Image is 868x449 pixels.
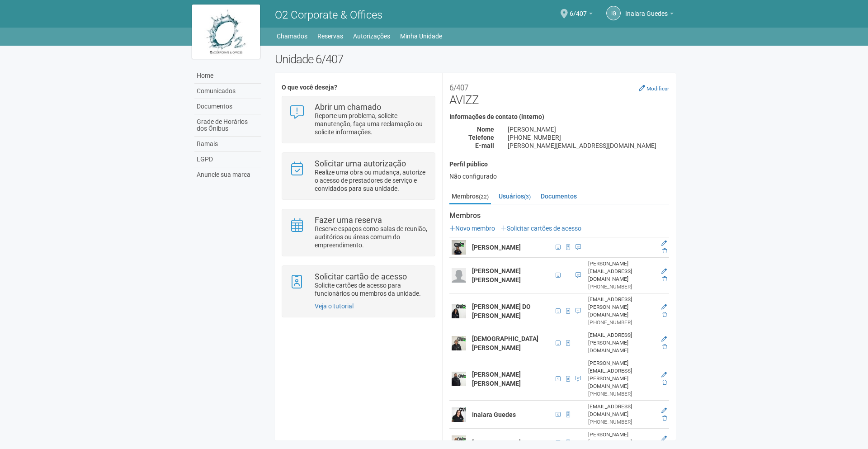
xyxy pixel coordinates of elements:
img: user.png [452,372,466,386]
strong: [PERSON_NAME] [472,439,521,446]
a: Editar membro [661,240,667,246]
img: user.png [452,240,466,255]
div: [EMAIL_ADDRESS][DOMAIN_NAME] [588,403,656,418]
div: Não configurado [449,172,669,180]
p: Reporte um problema, solicite manutenção, faça uma reclamação ou solicite informações. [315,112,428,136]
strong: Telefone [468,134,494,141]
small: 6/407 [449,83,468,92]
a: Excluir membro [662,415,667,421]
a: Home [194,68,261,84]
img: logo.jpg [192,5,260,59]
h2: Unidade 6/407 [275,52,676,66]
a: Solicitar uma autorização Realize uma obra ou mudança, autorize o acesso de prestadores de serviç... [289,160,428,193]
a: Fazer uma reserva Reserve espaços como salas de reunião, auditórios ou áreas comum do empreendime... [289,216,428,249]
div: [PERSON_NAME][EMAIL_ADDRESS][DOMAIN_NAME] [588,260,656,283]
strong: [DEMOGRAPHIC_DATA][PERSON_NAME] [472,335,538,351]
h4: Informações de contato (interno) [449,113,669,120]
div: [EMAIL_ADDRESS][PERSON_NAME][DOMAIN_NAME] [588,296,656,319]
strong: [PERSON_NAME] DO [PERSON_NAME] [472,303,531,319]
a: Editar membro [661,336,667,342]
a: Editar membro [661,304,667,310]
strong: Abrir um chamado [315,102,381,112]
a: Modificar [639,85,669,92]
p: Solicite cartões de acesso para funcionários ou membros da unidade. [315,281,428,298]
strong: E-mail [475,142,494,149]
a: IG [606,6,621,20]
a: Anuncie sua marca [194,167,261,182]
small: (3) [524,194,531,200]
a: Documentos [194,99,261,114]
a: Autorizações [353,30,390,43]
div: [PERSON_NAME] [501,125,676,133]
strong: Inaiara Guedes [472,411,516,418]
a: Comunicados [194,84,261,99]
a: Inaiara Guedes [625,11,674,19]
strong: Solicitar uma autorização [315,159,406,168]
a: Abrir um chamado Reporte um problema, solicite manutenção, faça uma reclamação ou solicite inform... [289,103,428,136]
img: user.png [452,304,466,318]
p: Reserve espaços como salas de reunião, auditórios ou áreas comum do empreendimento. [315,225,428,249]
a: Editar membro [661,407,667,414]
span: 6/407 [570,1,587,17]
a: Minha Unidade [400,30,442,43]
strong: Fazer uma reserva [315,215,382,225]
a: Grade de Horários dos Ônibus [194,114,261,137]
small: (22) [479,194,489,200]
img: user.png [452,336,466,350]
div: [EMAIL_ADDRESS][PERSON_NAME][DOMAIN_NAME] [588,331,656,354]
h2: AVIZZ [449,80,669,107]
a: Ramais [194,137,261,152]
a: Excluir membro [662,344,667,350]
span: O2 Corporate & Offices [275,9,382,21]
a: Editar membro [661,268,667,274]
img: user.png [452,407,466,422]
strong: [PERSON_NAME] [PERSON_NAME] [472,371,521,387]
a: LGPD [194,152,261,167]
div: [PHONE_NUMBER] [588,390,656,398]
div: [PHONE_NUMBER] [588,418,656,426]
a: Usuários(3) [496,189,533,203]
a: Veja o tutorial [315,302,354,310]
div: [PHONE_NUMBER] [501,133,676,142]
strong: [PERSON_NAME] [472,244,521,251]
a: Membros(22) [449,189,491,204]
a: Excluir membro [662,312,667,318]
a: Excluir membro [662,248,667,254]
a: Chamados [277,30,307,43]
div: [PHONE_NUMBER] [588,283,656,291]
a: Solicitar cartões de acesso [501,225,581,232]
strong: [PERSON_NAME] [PERSON_NAME] [472,267,521,284]
a: Novo membro [449,225,495,232]
div: [PHONE_NUMBER] [588,319,656,326]
img: user.png [452,268,466,283]
a: Excluir membro [662,276,667,282]
small: Modificar [646,85,669,92]
span: Inaiara Guedes [625,1,668,17]
a: Solicitar cartão de acesso Solicite cartões de acesso para funcionários ou membros da unidade. [289,273,428,298]
strong: Nome [477,126,494,133]
a: Excluir membro [662,379,667,386]
p: Realize uma obra ou mudança, autorize o acesso de prestadores de serviço e convidados para sua un... [315,168,428,193]
h4: O que você deseja? [282,84,435,91]
div: [PERSON_NAME][EMAIL_ADDRESS][DOMAIN_NAME] [501,142,676,150]
a: Editar membro [661,435,667,442]
a: Reservas [317,30,343,43]
strong: Solicitar cartão de acesso [315,272,407,281]
h4: Perfil público [449,161,669,168]
a: Editar membro [661,372,667,378]
div: [PERSON_NAME][EMAIL_ADDRESS][PERSON_NAME][DOMAIN_NAME] [588,359,656,390]
strong: Membros [449,212,669,220]
a: 6/407 [570,11,593,19]
a: Documentos [538,189,579,203]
